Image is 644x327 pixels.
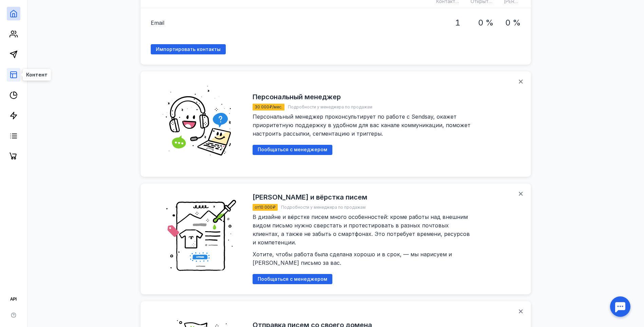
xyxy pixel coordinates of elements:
[255,104,282,109] span: 30 000 ₽/мес.
[258,147,327,153] span: Пообщаться с менеджером
[253,274,332,284] button: Пообщаться с менеджером
[151,19,164,27] span: Email
[253,93,341,101] h2: Персональный менеджер
[151,44,226,54] a: Импортировать контакты
[253,193,367,201] h2: [PERSON_NAME] и вёрстка писем
[253,145,332,155] button: Пообщаться с менеджером
[253,213,473,266] span: В дизайне и вёрстке писем много особенностей: кроме работы над внешним видом письмо нужно сверста...
[158,82,242,167] img: ab5e35b0dfeb9adb93b00a895b99bff1.png
[455,18,460,27] h1: 1
[478,18,494,27] h1: 0 %
[255,205,276,210] span: от 10 000 ₽
[281,205,366,210] span: Подробности у менеджера по продажам
[258,276,327,282] span: Пообщаться с менеджером
[156,47,221,52] span: Импортировать контакты
[26,72,48,77] span: Контент
[505,18,521,27] h1: 0 %
[253,113,472,137] span: Персональный менеджер проконсультирует по работе c Sendsay, окажет приоритетную поддержку в удобн...
[288,104,372,109] span: Подробности у менеджера по продажам
[158,194,242,279] img: 2bafc98e3950c34a22cbbb97456e6291.png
